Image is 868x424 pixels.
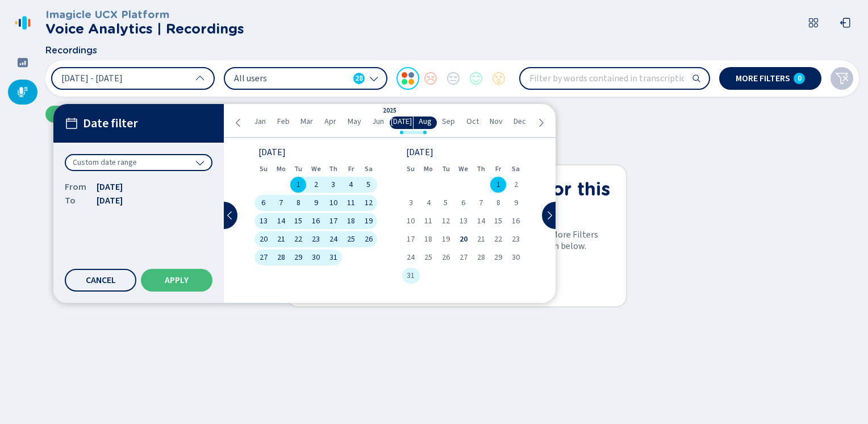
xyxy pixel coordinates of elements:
[347,235,355,243] span: 25
[402,250,420,265] div: Sun Aug 24 2025
[331,181,335,189] span: 3
[360,177,377,193] div: Sat Jul 05 2025
[312,217,320,225] span: 16
[477,253,485,261] span: 28
[277,117,290,126] span: Feb
[342,213,360,229] div: Fri Jul 18 2025
[365,217,373,225] span: 19
[8,50,37,75] div: Dashboard
[272,213,290,229] div: Mon Jul 14 2025
[514,199,518,207] span: 9
[254,117,266,126] span: Jan
[391,117,412,126] span: [DATE]
[512,165,520,173] abbr: Saturday
[490,250,507,265] div: Fri Aug 29 2025
[294,253,302,261] span: 29
[17,86,28,98] svg: mic-fill
[442,117,455,126] span: Sep
[520,68,709,89] input: Filter by words contained in transcription
[444,199,448,207] span: 5
[461,199,465,207] span: 6
[494,217,502,225] span: 15
[329,253,337,261] span: 31
[736,74,790,83] span: More filters
[460,217,468,225] span: 13
[272,250,290,265] div: Mon Jul 28 2025
[692,74,701,83] svg: search
[442,165,450,173] abbr: Tuesday
[342,231,360,247] div: Fri Jul 25 2025
[61,74,123,83] span: [DATE] - [DATE]
[254,195,272,211] div: Sun Jul 06 2025
[424,235,432,243] span: 18
[260,253,268,261] span: 27
[307,250,325,265] div: Wed Jul 30 2025
[507,177,525,193] div: Sat Aug 02 2025
[261,199,265,207] span: 6
[360,231,377,247] div: Sat Jul 26 2025
[97,180,123,194] span: [DATE]
[360,213,377,229] div: Sat Jul 19 2025
[279,199,283,207] span: 7
[424,253,432,261] span: 25
[437,250,455,265] div: Tue Aug 26 2025
[407,272,415,280] span: 31
[420,195,437,211] div: Mon Aug 04 2025
[355,73,363,84] span: 28
[260,235,268,243] span: 20
[472,195,490,211] div: Thu Aug 07 2025
[479,199,483,207] span: 7
[835,72,849,85] svg: funnel-disabled
[545,211,554,220] svg: chevron-right
[454,195,472,211] div: Wed Aug 06 2025
[427,199,431,207] span: 4
[83,117,138,131] span: Date filter
[507,195,525,211] div: Sat Aug 09 2025
[366,181,370,189] span: 5
[514,181,518,189] span: 2
[307,195,325,211] div: Wed Jul 09 2025
[329,217,337,225] span: 17
[437,213,455,229] div: Tue Aug 12 2025
[477,217,485,225] span: 14
[347,199,355,207] span: 11
[325,177,343,193] div: Thu Jul 03 2025
[348,165,354,173] abbr: Friday
[277,217,285,225] span: 14
[409,199,413,207] span: 3
[314,199,318,207] span: 9
[290,213,307,229] div: Tue Jul 15 2025
[442,253,450,261] span: 26
[460,253,468,261] span: 27
[454,213,472,229] div: Wed Aug 13 2025
[420,213,437,229] div: Mon Aug 11 2025
[490,213,507,229] div: Fri Aug 15 2025
[290,231,307,247] div: Tue Jul 22 2025
[65,194,87,207] span: To
[301,117,313,126] span: Mar
[494,235,502,243] span: 22
[329,165,337,173] abbr: Thursday
[195,74,205,83] svg: chevron-up
[272,231,290,247] div: Mon Jul 21 2025
[324,117,336,126] span: Apr
[437,231,455,247] div: Tue Aug 19 2025
[831,67,853,90] button: Clear filters
[442,217,450,225] span: 12
[311,165,321,173] abbr: Wednesday
[402,195,420,211] div: Sun Aug 03 2025
[372,117,384,126] span: Jun
[254,250,272,265] div: Sun Jul 27 2025
[507,231,525,247] div: Sat Aug 23 2025
[840,17,851,28] svg: box-arrow-left
[325,213,343,229] div: Thu Jul 17 2025
[490,117,503,126] span: Nov
[45,21,244,37] h2: Voice Analytics | Recordings
[234,72,349,85] span: All users
[365,165,373,173] abbr: Saturday
[234,118,243,127] svg: chevron-left
[496,199,500,207] span: 8
[325,195,343,211] div: Thu Jul 10 2025
[360,195,377,211] div: Sat Jul 12 2025
[402,268,420,284] div: Sun Aug 31 2025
